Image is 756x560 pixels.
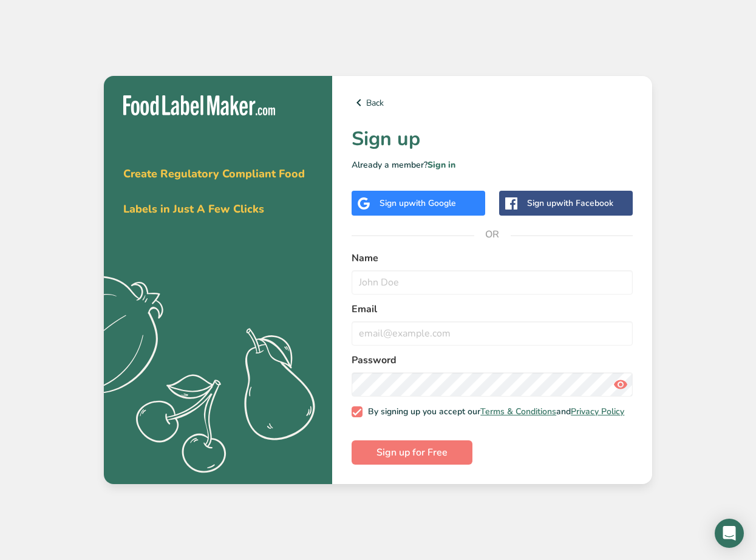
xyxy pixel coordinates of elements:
[352,95,633,110] a: Back
[527,197,613,210] div: Sign up
[480,406,556,417] a: Terms & Conditions
[123,95,275,115] img: Food Label Maker
[352,353,633,367] label: Password
[474,216,511,253] span: OR
[715,519,744,548] div: Open Intercom Messenger
[363,406,625,417] span: By signing up you accept our and
[352,125,633,154] h1: Sign up
[427,159,455,171] a: Sign in
[556,197,613,209] span: with Facebook
[352,440,472,465] button: Sign up for Free
[571,406,624,417] a: Privacy Policy
[352,251,633,265] label: Name
[380,197,456,210] div: Sign up
[352,321,633,346] input: email@example.com
[376,445,448,460] span: Sign up for Free
[352,302,633,316] label: Email
[352,270,633,295] input: John Doe
[352,159,633,171] p: Already a member?
[409,197,456,209] span: with Google
[123,166,305,216] span: Create Regulatory Compliant Food Labels in Just A Few Clicks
